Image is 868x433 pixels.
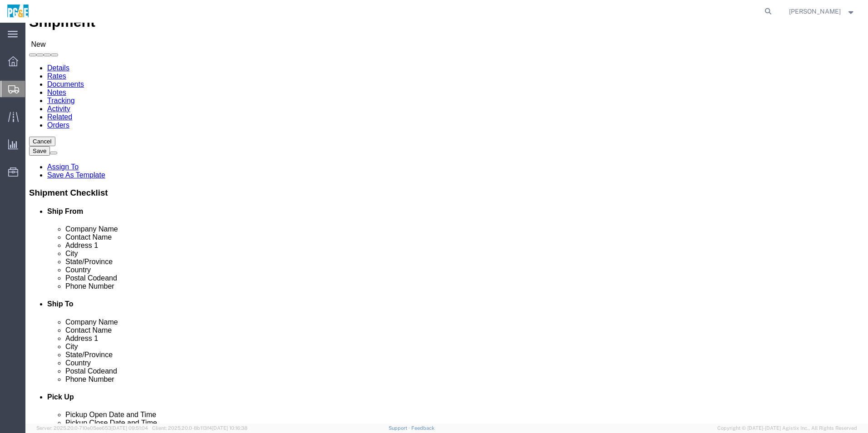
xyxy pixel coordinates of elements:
[789,6,841,16] span: Rahsaan Carson
[6,5,30,18] img: logo
[36,425,148,431] span: Server: 2025.20.0-710e05ee653
[411,425,434,431] a: Feedback
[717,424,857,432] span: Copyright © [DATE]-[DATE] Agistix Inc., All Rights Reserved
[389,425,411,431] a: Support
[789,6,856,17] button: [PERSON_NAME]
[152,425,247,431] span: Client: 2025.20.0-8b113f4
[25,23,868,423] iframe: FS Legacy Container
[212,425,247,431] span: [DATE] 10:16:38
[111,425,148,431] span: [DATE] 09:51:04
